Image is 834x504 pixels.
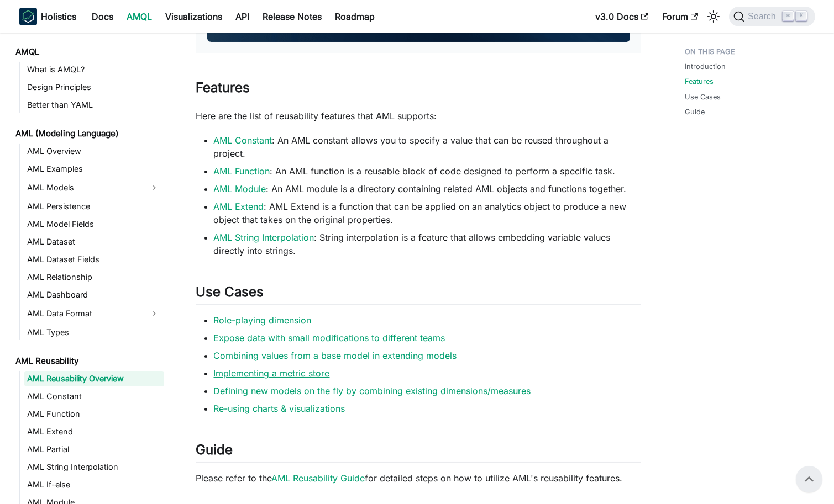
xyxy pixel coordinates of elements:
[13,353,164,369] a: AML Reusability
[214,134,641,160] li: : An AML constant allows you to specify a value that can be reused throughout a project.
[196,442,641,463] h2: Guide
[24,161,164,177] a: AML Examples
[214,201,264,212] a: AML Extend
[86,8,120,25] a: Docs
[685,107,705,117] a: Guide
[24,442,164,457] a: AML Partial
[13,126,164,141] a: AML (Modeling Language)
[256,8,329,25] a: Release Notes
[214,368,330,379] a: Implementing a metric store
[214,182,641,195] li: : An AML module is a directory containing related AML objects and functions together.
[13,44,164,60] a: AMQL
[19,8,77,25] a: HolisticsHolistics
[214,315,312,326] a: Role-playing dimension
[685,61,726,72] a: Introduction
[159,8,229,25] a: Visualizations
[214,385,531,396] a: Defining new models on the fly by combining existing dimensions/measures
[214,135,272,146] a: AML Constant
[214,232,314,243] a: AML String Interpolation
[214,166,270,177] a: AML Function
[24,406,164,422] a: AML Function
[272,473,365,484] a: AML Reusability Guide
[214,183,266,194] a: AML Module
[24,216,164,232] a: AML Model Fields
[214,231,641,257] li: : String interpolation is a feature that allows embedding variable values directly into strings.
[655,8,705,25] a: Forum
[24,179,144,197] a: AML Models
[144,305,164,322] button: Expand sidebar category 'AML Data Format'
[24,79,164,95] a: Design Principles
[744,12,783,22] span: Search
[19,8,37,25] img: Holistics
[24,459,164,475] a: AML String Interpolation
[783,11,794,21] kbd: ⌘
[144,179,164,197] button: Expand sidebar category 'AML Models'
[685,92,721,102] a: Use Cases
[214,165,641,178] li: : An AML function is a reusable block of code designed to perform a specific task.
[24,389,164,404] a: AML Constant
[41,10,77,23] b: Holistics
[729,7,815,26] button: Search (Command+K)
[24,305,144,322] a: AML Data Format
[229,8,256,25] a: API
[24,424,164,439] a: AML Extend
[705,8,722,25] button: Switch between dark and light mode (currently light mode)
[8,33,174,504] nav: Docs sidebar
[24,199,164,214] a: AML Persistence
[120,8,159,25] a: AMQL
[24,62,164,77] a: What is AMQL?
[24,252,164,267] a: AML Dataset Fields
[214,200,641,226] li: : AML Extend is a function that can be applied on an analytics object to produce a new object tha...
[196,471,641,485] p: Please refer to the for detailed steps on how to utilize AML's reusability features.
[796,11,807,21] kbd: K
[329,8,382,25] a: Roadmap
[196,109,641,123] p: Here are the list of reusability features that AML supports:
[24,287,164,303] a: AML Dashboard
[24,371,164,386] a: AML Reusability Overview
[685,76,714,87] a: Features
[24,234,164,250] a: AML Dataset
[24,144,164,159] a: AML Overview
[24,97,164,113] a: Better than YAML
[24,325,164,340] a: AML Types
[589,8,655,25] a: v3.0 Docs
[796,466,822,492] button: Scroll back to top
[214,350,457,361] a: Combining values from a base model in extending models
[214,403,345,414] a: Re-using charts & visualizations
[24,269,164,285] a: AML Relationship
[214,332,445,343] a: Expose data with small modifications to different teams
[24,477,164,492] a: AML If-else
[196,284,641,305] h2: Use Cases
[196,79,641,100] h2: Features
